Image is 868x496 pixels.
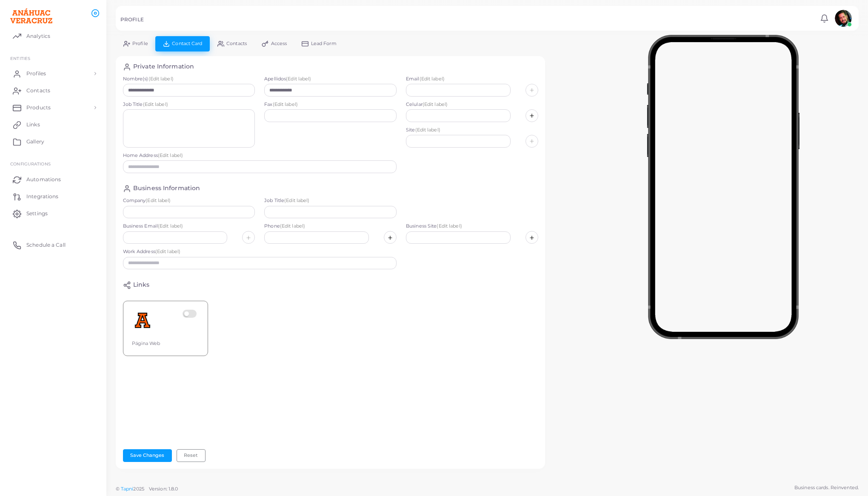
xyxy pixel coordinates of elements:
label: Job Title [123,101,255,108]
a: Integrations [6,188,100,205]
label: Celular [406,101,538,108]
label: Work Address [123,248,397,255]
a: Settings [6,205,100,222]
span: Integrations [26,193,58,200]
span: Automations [26,176,61,183]
button: Reset [177,449,206,462]
h5: PROFILE [120,17,144,23]
label: Phone [264,223,397,230]
a: Automations [6,171,100,188]
img: phone-mock.b55596b7.png [647,35,799,339]
a: Schedule a Call [6,237,100,254]
span: (Edit label) [284,197,309,203]
label: Site [406,127,538,134]
a: Gallery [6,133,100,150]
span: (Edit label) [158,223,183,229]
span: Access [271,41,287,46]
h4: Links [133,281,150,289]
label: Business Site [406,223,538,230]
span: (Edit label) [415,127,440,133]
span: Lead Form [311,41,337,46]
label: Apellidos [264,76,397,83]
span: (Edit label) [280,223,305,229]
span: Analytics [26,32,50,40]
span: Contact Card [172,41,202,46]
label: Email [406,76,538,83]
label: Job Title [264,197,397,204]
span: © [116,485,178,493]
span: (Edit label) [155,248,180,254]
span: (Edit label) [143,101,168,107]
a: Tapni [121,486,134,492]
span: Business cards. Reinvented. [794,484,859,491]
label: Nombre(s) [123,76,255,83]
img: logo [8,8,55,24]
span: Configurations [10,161,51,166]
a: Analytics [6,27,100,44]
span: Settings [26,210,48,217]
span: (Edit label) [423,101,448,107]
span: Links [26,121,40,128]
span: 2025 [133,485,144,493]
span: Profile [132,41,148,46]
span: Schedule a Call [26,241,66,249]
span: Profiles [26,70,46,77]
label: Business Email [123,223,255,230]
a: Profiles [6,65,100,82]
label: Fax [264,101,397,108]
div: Página Web [132,340,199,347]
span: Products [26,104,51,111]
span: (Edit label) [146,197,171,203]
a: Products [6,99,100,116]
label: Company [123,197,255,204]
span: Contacts [26,87,50,94]
span: (Edit label) [273,101,298,107]
span: (Edit label) [420,76,445,82]
h4: Business Information [133,185,200,193]
img: avatar [835,10,852,27]
a: Links [6,116,100,133]
button: Save Changes [123,449,172,462]
span: (Edit label) [286,76,311,82]
span: Gallery [26,138,44,145]
a: Contacts [6,82,100,99]
span: Version: 1.8.0 [149,486,178,492]
span: ENTITIES [10,56,30,61]
a: avatar [832,10,854,27]
span: (Edit label) [148,76,174,82]
span: Contacts [226,41,247,46]
label: Home Address [123,152,397,159]
h4: Private Information [133,63,194,71]
span: (Edit label) [158,152,183,158]
img: xAww3T1zJPRXQDMlkLXKzzOWJCNpBroj-1712275393386.png [132,310,153,331]
span: (Edit label) [437,223,462,229]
